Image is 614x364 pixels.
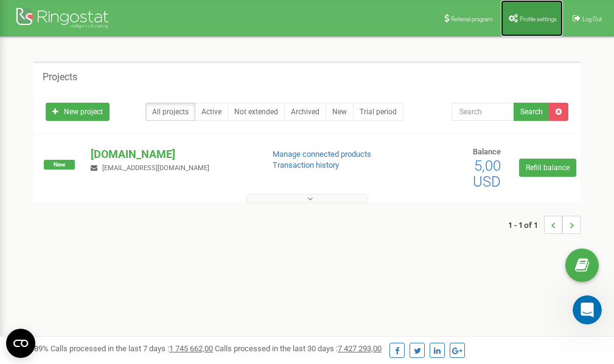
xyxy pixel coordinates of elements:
[46,103,110,121] a: New project
[195,103,228,121] a: Active
[273,149,371,159] a: Manage connected products
[473,147,501,156] span: Balance
[514,103,549,121] button: Search
[519,159,576,177] a: Refill balance
[573,295,602,325] iframe: Intercom live chat
[169,344,213,353] u: 1 745 662,00
[44,160,75,170] span: New
[145,103,195,121] a: All projects
[273,160,339,170] a: Transaction history
[353,103,403,121] a: Trial period
[582,16,602,22] span: Log Out
[508,204,581,246] nav: ...
[102,164,209,172] span: [EMAIL_ADDRESS][DOMAIN_NAME]
[508,216,544,234] span: 1 - 1 of 1
[6,329,35,358] button: Open CMP widget
[284,103,326,121] a: Archived
[215,344,382,353] span: Calls processed in the last 30 days :
[520,16,557,22] span: Profile settings
[326,103,354,121] a: New
[338,344,382,353] u: 7 427 293,00
[91,146,253,162] p: [DOMAIN_NAME]
[452,103,514,121] input: Search
[51,344,213,353] span: Calls processed in the last 7 days :
[43,72,77,83] h5: Projects
[451,16,493,22] span: Referral program
[473,157,501,190] span: 5,00 USD
[228,103,285,121] a: Not extended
